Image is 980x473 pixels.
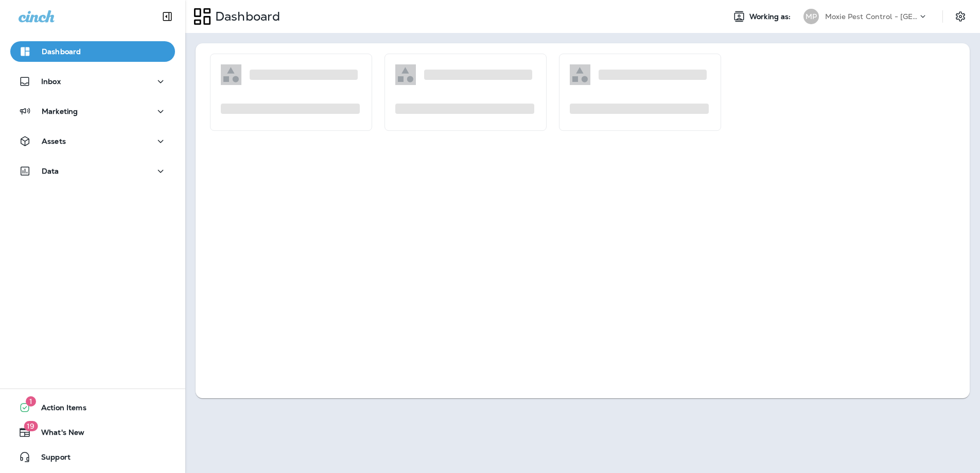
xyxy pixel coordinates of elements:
button: Dashboard [10,41,175,62]
button: Assets [10,131,175,151]
span: 1 [26,396,36,407]
button: Marketing [10,101,175,122]
p: Moxie Pest Control - [GEOGRAPHIC_DATA] [825,12,918,21]
p: Marketing [42,107,78,115]
p: Data [42,167,59,175]
button: Support [10,447,175,467]
button: 1Action Items [10,397,175,418]
p: Dashboard [211,9,280,24]
button: Collapse Sidebar [153,6,182,27]
span: Working as: [749,12,793,21]
p: Assets [42,137,66,145]
span: 19 [24,421,38,431]
p: Inbox [41,77,61,86]
span: What's New [31,428,84,441]
button: Data [10,161,175,181]
span: Support [31,453,71,465]
div: MP [803,9,819,24]
p: Dashboard [42,47,81,56]
button: Inbox [10,71,175,92]
button: 19What's New [10,422,175,443]
span: Action Items [31,403,86,416]
button: Settings [951,7,970,26]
